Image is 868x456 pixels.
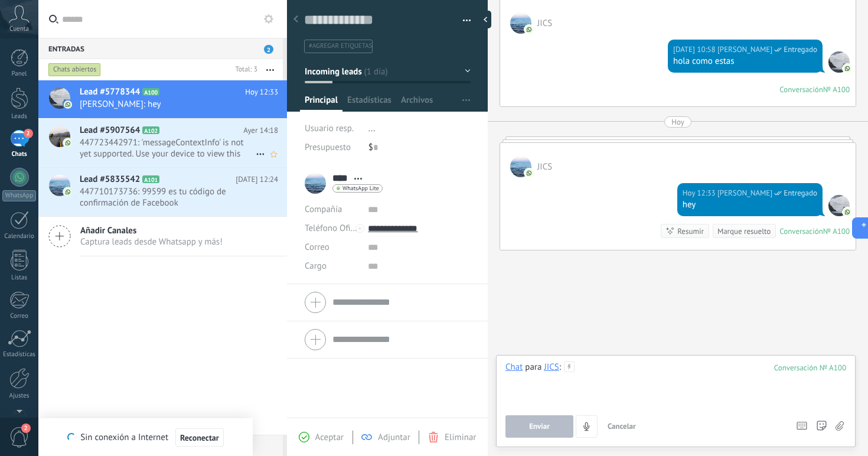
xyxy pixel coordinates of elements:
[779,84,823,95] div: Conversación
[342,185,379,191] span: WhatsApp Lite
[2,190,36,201] div: WhatsApp
[80,86,140,98] span: Lead #5778344
[245,86,278,98] span: Hoy 12:33
[80,174,140,185] span: Lead #5835542
[2,70,37,78] div: Panel
[677,226,704,237] div: Resumir
[347,95,391,112] span: Estadísticas
[717,187,772,199] span: jose covarrubias (Sales Office)
[243,125,278,136] span: Ayer 14:18
[525,361,541,373] span: para
[142,126,159,134] span: A102
[510,156,531,177] span: JICS
[142,175,159,183] span: A101
[2,113,37,120] div: Leads
[510,12,531,34] span: JICS
[24,129,33,138] span: 2
[828,195,850,216] span: jose covarrubias
[683,199,817,211] div: hey
[305,242,329,253] span: Correo
[544,361,559,372] div: JICS
[21,424,31,433] span: 2
[80,186,256,209] span: 447710173736: 99599 es tu código de confirmación de Facebook
[305,262,327,271] span: Cargo
[305,257,359,276] div: Cargo
[2,351,37,359] div: Estadísticas
[537,18,552,29] span: JICS
[505,415,573,438] button: Enviar
[38,38,283,59] div: Entradas
[80,225,223,236] span: Añadir Canales
[368,123,376,134] span: ...
[673,56,817,67] div: hola como estas
[843,64,851,73] img: com.amocrm.amocrmwa.svg
[305,142,351,153] span: Presupuesto
[264,45,273,54] span: 2
[784,44,817,56] span: Entregado
[608,421,636,431] span: Cancelar
[180,434,219,442] span: Reconectar
[828,51,850,73] span: jose covarrubias
[38,119,287,167] a: Lead #5907564 A102 Ayer 14:18 447723442971: 'messageContextInfo' is not yet supported. Use your d...
[537,161,552,172] span: JICS
[774,363,846,373] div: 100
[784,187,817,199] span: Entregado
[2,392,37,400] div: Ajustes
[671,116,684,128] div: Hoy
[142,88,159,96] span: A100
[305,200,359,219] div: Compañía
[603,415,641,438] button: Cancelar
[529,422,550,431] span: Enviar
[231,64,257,76] div: Total: 3
[683,187,717,199] div: Hoy 12:33
[823,226,850,236] div: № A100
[305,95,338,112] span: Principal
[843,208,851,216] img: com.amocrm.amocrmwa.svg
[823,84,850,95] div: № A100
[779,226,823,236] div: Conversación
[378,432,410,443] span: Adjuntar
[2,312,37,320] div: Correo
[525,169,533,177] img: com.amocrm.amocrmwa.svg
[64,100,72,109] img: com.amocrm.amocrmwa.svg
[559,361,561,373] span: :
[305,119,360,138] div: Usuario resp.
[673,44,717,56] div: [DATE] 10:58
[38,80,287,118] a: Lead #5778344 A100 Hoy 12:33 [PERSON_NAME]: hey
[80,99,256,110] span: [PERSON_NAME]: hey
[305,138,360,157] div: Presupuesto
[2,151,37,158] div: Chats
[80,236,223,247] span: Captura leads desde Whatsapp y más!
[2,233,37,240] div: Calendario
[80,125,140,136] span: Lead #5907564
[445,432,476,443] span: Eliminar
[236,174,278,185] span: [DATE] 12:24
[305,238,329,257] button: Correo
[175,428,224,447] button: Reconectar
[38,168,287,216] a: Lead #5835542 A101 [DATE] 12:24 447710173736: 99599 es tu código de confirmación de Facebook
[305,123,354,134] span: Usuario resp.
[9,25,29,33] span: Cuenta
[717,226,771,237] div: Marque resuelto
[479,11,491,28] div: Ocultar
[80,137,256,159] span: 447723442971: 'messageContextInfo' is not yet supported. Use your device to view this message.
[67,428,223,447] div: Sin conexión a Internet
[48,63,101,77] div: Chats abiertos
[309,42,372,50] span: #agregar etiquetas
[368,138,471,157] div: $
[2,274,37,282] div: Listas
[717,44,772,56] span: jose covarrubias (Sales Office)
[305,223,366,234] span: Teléfono Oficina
[64,139,72,147] img: com.amocrm.amocrmwa.svg
[315,432,344,443] span: Aceptar
[525,25,533,34] img: com.amocrm.amocrmwa.svg
[305,219,359,238] button: Teléfono Oficina
[64,188,72,196] img: com.amocrm.amocrmwa.svg
[257,59,283,80] button: Más
[401,95,433,112] span: Archivos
